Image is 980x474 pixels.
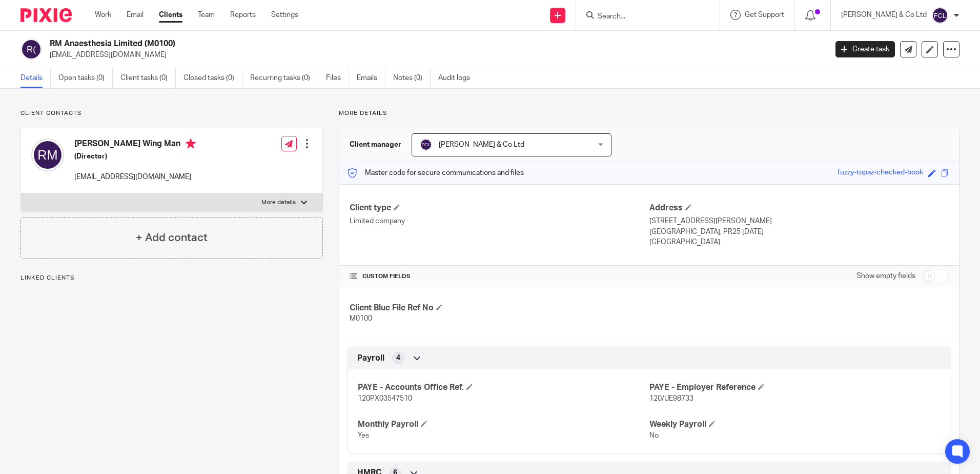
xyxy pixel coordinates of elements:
img: svg%3E [21,38,42,60]
a: Files [326,68,349,88]
a: Recurring tasks (0) [250,68,318,88]
h4: Client type [350,203,649,213]
h4: [PERSON_NAME] Wing Man [74,139,196,151]
h4: Weekly Payroll [649,419,941,430]
span: 120PX03547510 [358,395,412,402]
a: Reports [230,10,256,20]
a: Clients [159,10,182,20]
h5: (Director) [74,151,196,162]
a: Work [95,10,111,20]
p: [EMAIL_ADDRESS][DOMAIN_NAME] [74,172,196,182]
p: More details [261,199,296,207]
a: Closed tasks (0) [183,68,242,88]
a: Client tasks (0) [120,68,176,88]
a: Details [21,68,51,88]
span: Yes [358,432,369,439]
p: Limited company [350,216,649,226]
p: [GEOGRAPHIC_DATA] [649,237,949,247]
h4: Address [649,203,949,213]
span: 120/UE98733 [649,395,693,402]
img: svg%3E [932,7,948,24]
h4: Monthly Payroll [358,419,649,430]
i: Primary [186,139,196,149]
h4: PAYE - Accounts Office Ref. [358,382,649,393]
h2: RM Anaesthesia Limited (M0100) [50,38,666,49]
a: Email [127,10,144,20]
p: [STREET_ADDRESS][PERSON_NAME] [649,216,949,226]
p: Master code for secure communications and files [347,168,524,178]
a: Emails [357,68,385,88]
h3: Client manager [350,140,401,150]
span: No [649,432,659,439]
h4: + Add contact [136,230,208,246]
p: [PERSON_NAME] & Co Ltd [841,10,927,20]
h4: PAYE - Employer Reference [649,382,941,393]
h4: Client Blue File Ref No [350,303,649,313]
p: [GEOGRAPHIC_DATA], PR25 [DATE] [649,227,949,237]
img: svg%3E [31,139,64,171]
label: Show empty fields [856,271,915,281]
a: Audit logs [438,68,478,88]
span: [PERSON_NAME] & Co Ltd [439,141,524,148]
span: M0100 [350,315,372,322]
a: Team [198,10,215,20]
a: Create task [835,41,895,57]
span: Get Support [745,11,784,18]
h4: CUSTOM FIELDS [350,272,649,281]
span: Payroll [357,353,384,364]
img: svg%3E [420,139,432,151]
p: Client contacts [21,109,323,117]
span: 4 [396,353,400,363]
p: Linked clients [21,274,323,282]
p: [EMAIL_ADDRESS][DOMAIN_NAME] [50,50,820,60]
a: Open tasks (0) [58,68,113,88]
p: More details [339,109,959,117]
input: Search [597,12,689,22]
div: fuzzy-topaz-checked-book [838,167,923,179]
a: Settings [271,10,298,20]
img: Pixie [21,8,72,22]
a: Notes (0) [393,68,431,88]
